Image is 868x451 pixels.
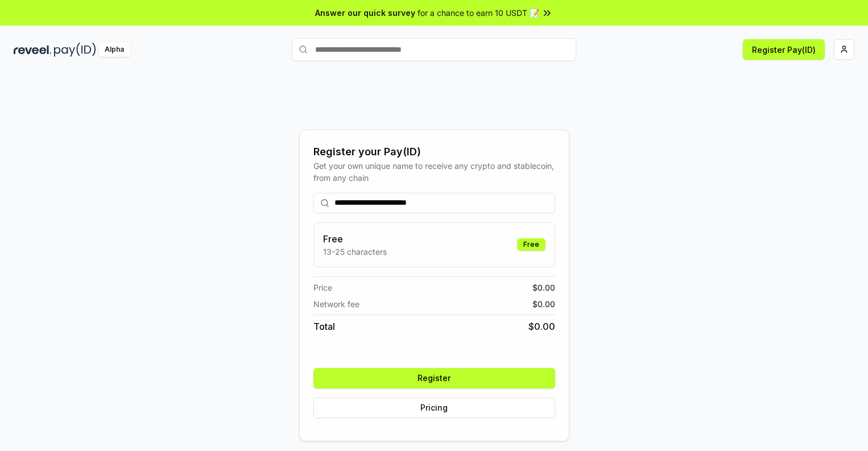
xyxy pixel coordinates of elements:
[517,238,545,251] div: Free
[323,246,387,258] p: 13-25 characters
[315,7,415,19] span: Answer our quick survey
[743,39,825,60] button: Register Pay(ID)
[532,282,555,293] span: $ 0.00
[313,368,555,388] button: Register
[54,43,96,57] img: pay_id
[418,7,539,19] span: for a chance to earn 10 USDT 📝
[14,43,52,57] img: reveel_dark
[532,298,555,310] span: $ 0.00
[313,398,555,418] button: Pricing
[323,232,387,246] h3: Free
[313,144,555,160] div: Register your Pay(ID)
[313,282,332,293] span: Price
[313,320,335,333] span: Total
[313,160,555,184] div: Get your own unique name to receive any crypto and stablecoin, from any chain
[313,298,359,310] span: Network fee
[98,43,130,57] div: Alpha
[528,320,555,333] span: $ 0.00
